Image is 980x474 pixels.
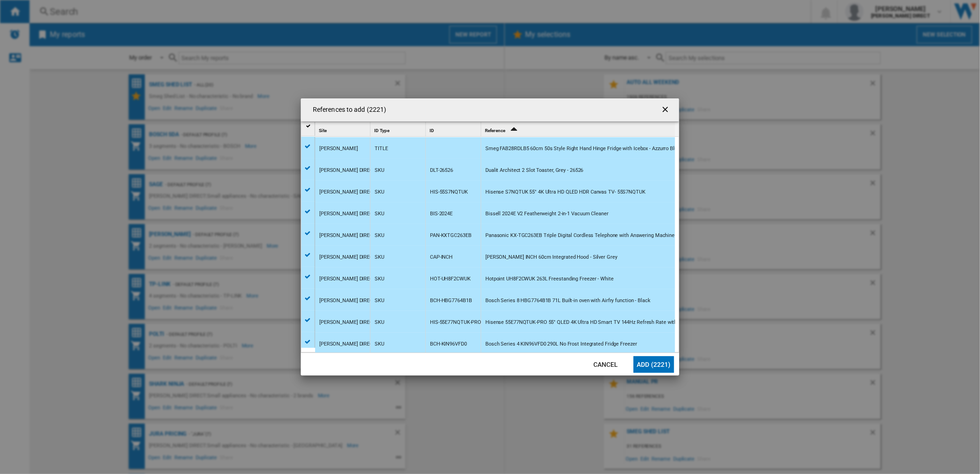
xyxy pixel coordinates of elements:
[430,247,453,268] div: CAP-INCH
[485,312,692,333] div: Hisense 55E77NQTUK-PRO 55" QLED 4K Ultra HD Smart TV 144Hz Refresh Rate with Freely
[372,122,425,136] div: Sort None
[375,182,384,203] div: SKU
[372,122,425,136] div: ID Type Sort None
[319,182,376,203] div: [PERSON_NAME] DIRECT
[375,247,384,268] div: SKU
[319,268,376,290] div: [PERSON_NAME] DIRECT
[485,268,614,290] div: Hotpoint UH8F2CWUK 263L Freestanding Freezer - White
[430,268,471,290] div: HOT-UH8F2CWUK
[430,312,481,333] div: HIS-55E77NQTUK-PRO
[374,128,389,133] span: ID Type
[485,138,680,159] div: Smeg FAB28RDLB5 60cm 50s Style Right Hand Hinge Fridge with Icebox - Azzurro Blue
[319,247,376,268] div: [PERSON_NAME] DIRECT
[319,290,376,311] div: [PERSON_NAME] DIRECT
[319,138,358,159] div: [PERSON_NAME]
[657,101,675,119] button: getI18NText('BUTTONS.CLOSE_DIALOG')
[319,225,376,246] div: [PERSON_NAME] DIRECT
[430,160,453,181] div: DLT-26526
[317,122,370,136] div: Site Sort None
[375,225,384,246] div: SKU
[375,290,384,311] div: SKU
[485,290,651,311] div: Bosch Series 8 HBG7764B1B 71L Built-in oven with Airfry function - Black
[375,203,384,225] div: SKU
[485,182,645,203] div: Hisense S7NQTUK 55" 4K Ultra HD QLED HDR Canvas TV- 55S7NQTUK
[319,334,376,355] div: [PERSON_NAME] DIRECT
[485,225,675,246] div: Panasonic KX-TGC263EB Triple Digital Cordless Telephone with Answering Machine
[485,160,584,181] div: Dualit Architect 2 Slot Toaster, Grey - 26526
[375,268,384,290] div: SKU
[633,356,674,373] button: Add (2221)
[485,203,609,225] div: Bissell 2024E V2 Featherweight 2-in-1 Vacuum Cleaner
[308,105,386,115] h4: References to add (2221)
[319,203,376,225] div: [PERSON_NAME] DIRECT
[375,160,384,181] div: SKU
[485,128,505,133] span: Reference
[430,225,472,246] div: PAN-KXTGC263EB
[483,122,675,136] div: Sort Ascending
[428,122,481,136] div: Sort None
[319,160,376,181] div: [PERSON_NAME] DIRECT
[586,356,626,373] button: Cancel
[428,122,481,136] div: ID Sort None
[485,247,617,268] div: [PERSON_NAME] INCH 60cm Integrated Hood - Silver Grey
[319,312,376,333] div: [PERSON_NAME] DIRECT
[375,334,384,355] div: SKU
[317,122,370,136] div: Sort None
[485,334,637,355] div: Bosch Series 4 KIN96VFD0 290L No Frost Integrated Fridge Freezer
[483,122,675,136] div: Reference Sort Ascending
[430,203,453,225] div: BIS-2024E
[430,128,434,133] span: ID
[430,182,468,203] div: HIS-55S7NQTUK
[375,312,384,333] div: SKU
[661,105,672,116] ng-md-icon: getI18NText('BUTTONS.CLOSE_DIALOG')
[319,128,327,133] span: Site
[430,290,472,311] div: BCH-HBG7764B1B
[430,334,467,355] div: BCH-KIN96VFD0
[375,138,388,159] div: TITLE
[506,128,521,133] span: Sort Ascending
